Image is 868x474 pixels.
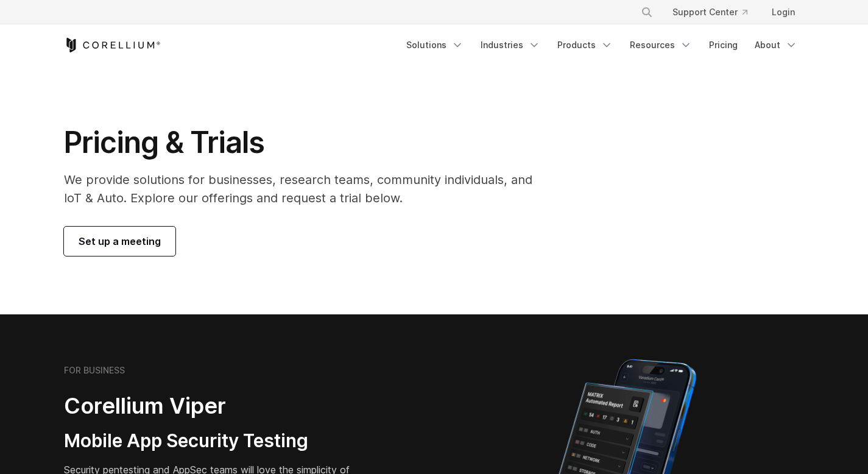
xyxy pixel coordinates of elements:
[636,1,658,23] button: Search
[64,227,175,256] a: Set up a meeting
[747,34,805,56] a: About
[64,171,549,207] p: We provide solutions for businesses, research teams, community individuals, and IoT & Auto. Explo...
[626,1,805,23] div: Navigation Menu
[64,124,549,161] h1: Pricing & Trials
[623,34,699,56] a: Resources
[762,1,805,23] a: Login
[79,234,161,249] span: Set up a meeting
[473,34,548,56] a: Industries
[399,34,471,56] a: Solutions
[64,430,376,453] h3: Mobile App Security Testing
[702,34,745,56] a: Pricing
[64,365,125,376] h6: FOR BUSINESS
[64,38,161,52] a: Corellium Home
[399,34,805,56] div: Navigation Menu
[550,34,620,56] a: Products
[663,1,757,23] a: Support Center
[64,392,376,420] h2: Corellium Viper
